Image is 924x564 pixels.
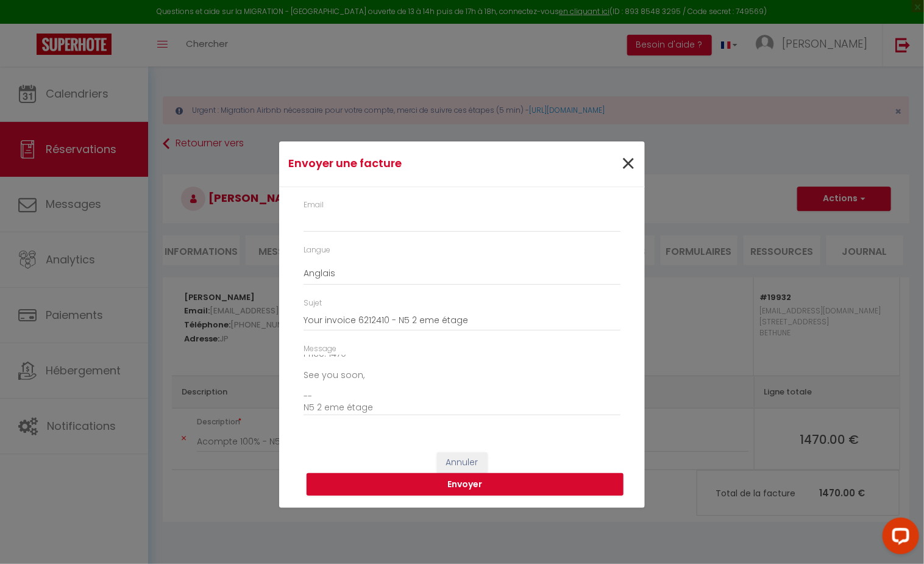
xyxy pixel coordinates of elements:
[437,452,488,473] button: Annuler
[304,298,322,309] label: Sujet
[620,151,636,177] button: Close
[304,343,336,355] label: Message
[304,245,330,256] label: Langue
[873,513,924,564] iframe: LiveChat chat widget
[288,155,514,172] h4: Envoyer une facture
[307,473,624,496] button: Envoyer
[304,199,324,211] label: Email
[620,146,636,182] span: ×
